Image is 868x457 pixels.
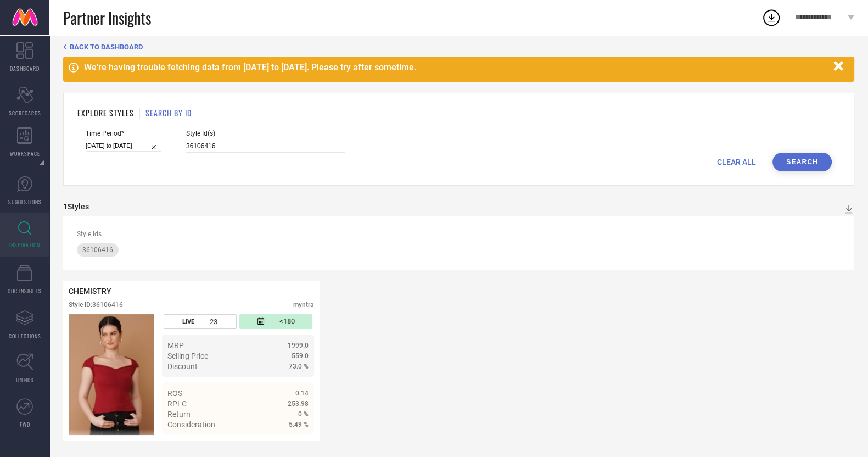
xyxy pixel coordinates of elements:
span: CLEAR ALL [717,158,756,166]
div: Number of days since the style was first listed on the platform [239,314,312,329]
span: 559.0 [292,352,309,360]
span: LIVE [182,318,194,325]
input: Enter comma separated style ids e.g. 12345, 67890 [186,140,345,153]
span: Partner Insights [63,7,151,29]
span: Time Period* [86,130,161,137]
span: 1999.0 [288,342,309,349]
div: 1 Styles [63,202,89,211]
span: Consideration [167,420,215,429]
div: We're having trouble fetching data from [DATE] to [DATE]. Please try after sometime. [84,62,828,73]
span: Details [284,440,309,449]
span: BACK TO DASHBOARD [70,43,143,51]
span: ROS [167,389,182,398]
div: Click to view image [69,314,154,435]
span: 73.0 % [289,363,309,370]
a: Details [273,440,309,449]
div: Style Ids [77,230,841,238]
span: WORKSPACE [10,149,40,158]
button: Search [772,153,832,171]
input: Select time period [86,140,161,152]
h1: SEARCH BY ID [145,107,192,119]
span: COLLECTIONS [9,332,41,340]
span: 0 % [298,410,309,418]
div: Open download list [761,8,781,27]
div: Back TO Dashboard [63,43,854,51]
span: Discount [167,362,198,371]
span: <180 [279,317,295,326]
span: MRP [167,341,184,350]
span: CDC INSIGHTS [8,287,42,295]
span: 253.98 [288,400,309,408]
span: RPLC [167,399,187,408]
span: 5.49 % [289,421,309,428]
span: 0.14 [295,389,309,397]
span: SCORECARDS [9,109,41,117]
div: Number of days the style has been live on the platform [164,314,237,329]
span: 36106416 [82,246,113,254]
span: Selling Price [167,352,208,360]
div: Style ID: 36106416 [69,301,123,309]
span: TRENDS [15,376,34,384]
span: FWD [20,420,30,428]
span: 23 [210,317,217,326]
span: Style Id(s) [186,130,345,137]
h1: EXPLORE STYLES [77,107,134,119]
span: DASHBOARD [10,64,40,73]
img: Style preview image [69,314,154,435]
div: myntra [293,301,314,309]
span: SUGGESTIONS [8,198,42,206]
span: INSPIRATION [9,241,40,249]
span: Return [167,410,191,419]
span: CHEMISTRY [69,287,111,296]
